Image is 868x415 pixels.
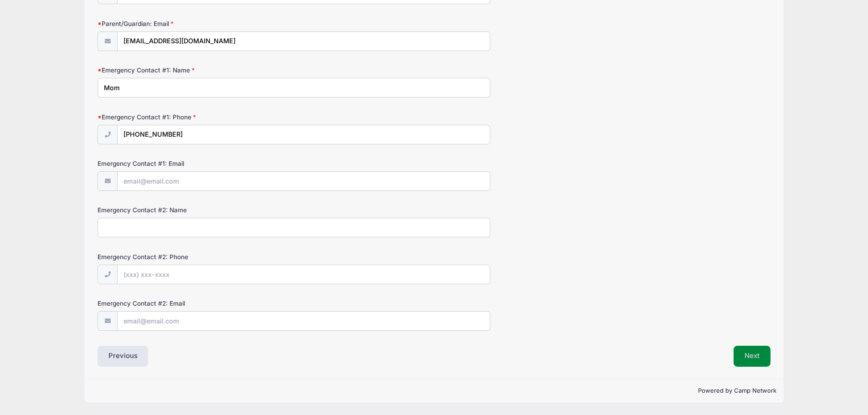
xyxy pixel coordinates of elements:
input: (xxx) xxx-xxxx [117,265,490,284]
label: Emergency Contact #1: Phone [98,113,322,122]
input: email@email.com [117,171,490,191]
p: Powered by Camp Network [92,386,776,395]
label: Emergency Contact #2: Phone [98,252,322,261]
input: email@email.com [117,311,490,331]
label: Emergency Contact #1: Email [98,159,322,168]
input: email@email.com [117,31,490,51]
button: Next [734,346,770,367]
label: Emergency Contact #2: Email [98,299,322,308]
label: Emergency Contact #1: Name [98,66,322,75]
input: (xxx) xxx-xxxx [117,125,490,144]
button: Previous [98,346,149,367]
label: Emergency Contact #2: Name [98,205,322,215]
label: Parent/Guardian: Email [98,19,322,28]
